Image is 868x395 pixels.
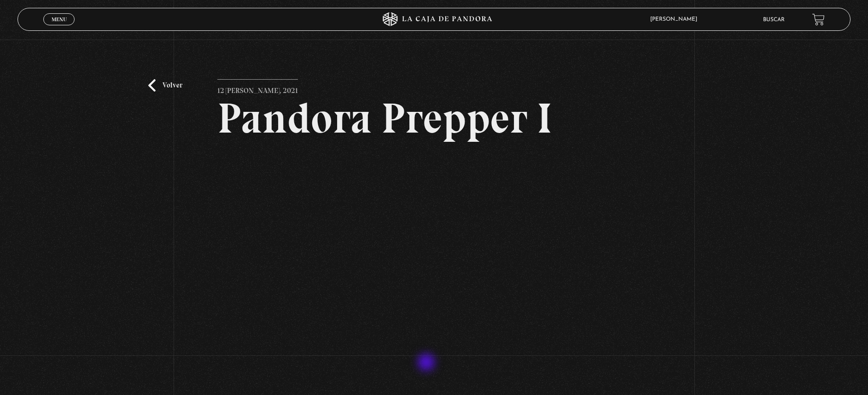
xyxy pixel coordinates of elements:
a: Volver [148,79,182,92]
h2: Pandora Prepper I [217,97,651,139]
a: View your shopping cart [812,13,825,26]
span: Cerrar [48,24,70,31]
a: Buscar [763,17,785,23]
p: 12 [PERSON_NAME], 2021 [217,79,298,98]
span: Menu [52,17,67,22]
span: [PERSON_NAME] [646,17,706,22]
